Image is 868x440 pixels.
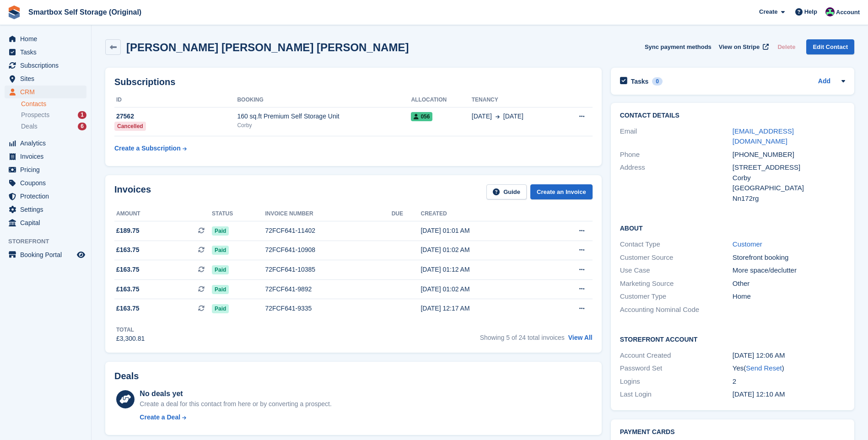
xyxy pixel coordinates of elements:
a: menu [5,137,86,150]
div: Create a Deal [140,413,180,422]
a: Deals 6 [21,122,86,131]
div: [PHONE_NUMBER] [733,150,845,160]
div: Corby [237,121,411,129]
span: Showing 5 of 24 total invoices [480,334,565,341]
a: Send Reset [746,364,782,372]
a: menu [5,72,86,85]
div: Cancelled [114,122,146,131]
h2: Storefront Account [620,334,845,343]
div: Home [733,291,845,302]
th: Allocation [411,93,471,107]
span: Home [20,32,75,45]
a: menu [5,59,86,72]
div: 72FCF641-9335 [265,304,391,313]
img: stora-icon-8386f47178a22dfd0bd8f6a31ec36ba5ce8667c1dd55bd0f319d3a0aa187defe.svg [7,5,21,19]
span: 056 [411,112,432,121]
span: Tasks [20,46,75,59]
span: Pricing [20,163,75,176]
div: [DATE] 01:02 AM [421,284,544,294]
div: 72FCF641-11402 [265,226,391,236]
span: Help [804,7,817,16]
span: Capital [20,216,75,229]
h2: Invoices [114,184,151,199]
div: More space/declutter [733,265,845,276]
a: Add [818,76,830,87]
div: Password Set [620,363,733,374]
th: Due [392,207,421,221]
th: Invoice number [265,207,391,221]
span: Invoices [20,150,75,163]
div: [DATE] 01:02 AM [421,245,544,255]
div: [DATE] 12:06 AM [733,350,845,361]
span: £163.75 [116,245,140,255]
div: Customer Source [620,252,733,263]
a: Prospects 1 [21,110,86,120]
span: £163.75 [116,284,140,294]
span: Create [759,7,777,16]
div: Nn172rg [733,193,845,204]
div: Customer Type [620,291,733,302]
div: Corby [733,173,845,183]
time: 2023-10-28 23:10:24 UTC [733,390,785,398]
a: Contacts [21,100,86,108]
div: Address [620,162,733,204]
th: ID [114,93,237,107]
h2: Deals [114,371,139,381]
img: Alex Selenitsas [825,7,835,16]
a: menu [5,46,86,59]
span: £163.75 [116,265,140,274]
div: 1 [78,111,86,119]
h2: Payment cards [620,429,845,436]
span: Paid [212,226,229,236]
h2: Tasks [631,77,649,86]
h2: About [620,223,845,232]
div: Logins [620,376,733,387]
div: 2 [733,376,845,387]
a: Customer [733,240,762,248]
div: 0 [652,77,663,86]
a: menu [5,216,86,229]
a: menu [5,163,86,176]
button: Sync payment methods [645,39,712,54]
h2: Contact Details [620,112,845,119]
div: Yes [733,363,845,374]
a: Create a Subscription [114,140,187,157]
div: £3,300.81 [116,334,145,343]
h2: [PERSON_NAME] [PERSON_NAME] [PERSON_NAME] [126,41,409,54]
div: [GEOGRAPHIC_DATA] [733,183,845,193]
div: Create a deal for this contact from here or by converting a prospect. [140,399,331,409]
div: 72FCF641-10908 [265,245,391,255]
span: Coupons [20,177,75,189]
span: Settings [20,203,75,216]
span: Protection [20,190,75,203]
span: Paid [212,304,229,313]
span: Paid [212,285,229,294]
span: ( ) [744,364,784,372]
a: menu [5,177,86,189]
span: Prospects [21,111,49,119]
div: [DATE] 12:17 AM [421,304,544,313]
div: [STREET_ADDRESS] [733,162,845,173]
span: Analytics [20,137,75,150]
span: Storefront [8,237,91,246]
div: 27562 [114,112,237,121]
div: Create a Subscription [114,144,181,153]
div: 6 [78,123,86,130]
span: Booking Portal [20,248,75,261]
a: View on Stripe [715,39,771,54]
a: menu [5,203,86,216]
div: 72FCF641-10385 [265,265,391,274]
div: Other [733,279,845,289]
a: Preview store [75,249,86,260]
a: Edit Contact [806,39,854,54]
a: Create a Deal [140,413,331,422]
a: menu [5,190,86,203]
div: Phone [620,150,733,160]
div: Total [116,326,145,334]
div: [DATE] 01:12 AM [421,265,544,274]
span: £163.75 [116,304,140,313]
th: Tenancy [472,93,560,107]
div: 160 sq.ft Premium Self Storage Unit [237,112,411,121]
span: [DATE] [472,112,492,121]
div: Accounting Nominal Code [620,305,733,315]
